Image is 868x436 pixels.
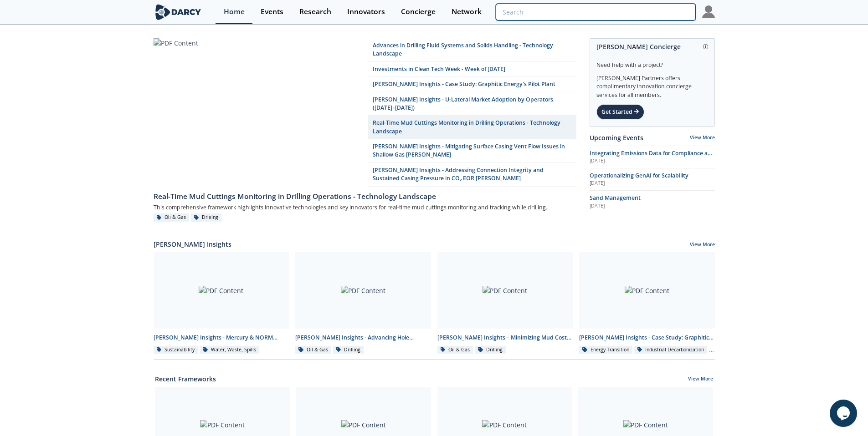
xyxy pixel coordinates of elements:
[155,374,216,384] a: Recent Frameworks
[368,116,576,139] a: Real-Time Mud Cuttings Monitoring in Drilling Operations - Technology Landscape
[154,4,203,20] img: logo-wide.svg
[590,157,715,165] div: [DATE]
[590,194,715,209] a: Sand Management [DATE]
[590,172,688,179] span: Operationalizing GenAI for Scalability
[579,334,715,342] div: [PERSON_NAME] Insights - Case Study: Graphitic Energy's Pilot Plant
[590,180,715,187] div: [DATE]
[634,346,708,354] div: Industrial Decarbonization
[596,39,708,55] div: [PERSON_NAME] Concierge
[401,8,436,15] div: Concierge
[200,346,259,354] div: Water, Waste, Spills
[368,77,576,92] a: [PERSON_NAME] Insights - Case Study: Graphitic Energy's Pilot Plant
[154,191,576,202] div: Real-Time Mud Cuttings Monitoring in Drilling Operations - Technology Landscape
[191,213,222,222] div: Drilling
[154,334,289,342] div: [PERSON_NAME] Insights - Mercury & NORM Detection and [MEDICAL_DATA]
[434,252,576,355] a: PDF Content [PERSON_NAME] Insights – Minimizing Mud Costs with Automated Fluids Intelligence Oil ...
[590,149,715,165] span: Integrating Emissions Data for Compliance and Operational Action
[590,172,715,187] a: Operationalizing GenAI for Scalability [DATE]
[154,202,576,213] div: This comprehensive framework highlights innovative technologies and key innovators for real-time ...
[154,187,576,202] a: Real-Time Mud Cuttings Monitoring in Drilling Operations - Technology Landscape
[154,346,198,354] div: Sustainability
[596,104,644,120] div: Get Started
[150,252,293,355] a: PDF Content [PERSON_NAME] Insights - Mercury & NORM Detection and [MEDICAL_DATA] Sustainability W...
[299,8,331,15] div: Research
[437,346,473,354] div: Oil & Gas
[224,8,245,15] div: Home
[703,44,708,49] img: information.svg
[690,241,715,249] a: View More
[590,133,643,142] a: Upcoming Events
[688,375,713,384] a: View More
[830,400,859,427] iframe: chat widget
[596,69,708,99] div: [PERSON_NAME] Partners offers complimentary innovation concierge services for all members.
[368,62,576,77] a: Investments in Clean Tech Week - Week of [DATE]
[261,8,283,15] div: Events
[295,346,331,354] div: Oil & Gas
[292,252,434,355] a: PDF Content [PERSON_NAME] Insights - Advancing Hole Cleaning with Automated Cuttings Monitoring O...
[368,92,576,116] a: [PERSON_NAME] Insights - U-Lateral Market Adoption by Operators ([DATE]–[DATE])
[295,334,431,342] div: [PERSON_NAME] Insights - Advancing Hole Cleaning with Automated Cuttings Monitoring
[590,149,715,165] a: Integrating Emissions Data for Compliance and Operational Action [DATE]
[452,8,482,15] div: Network
[576,252,718,355] a: PDF Content [PERSON_NAME] Insights - Case Study: Graphitic Energy's Pilot Plant Energy Transition...
[579,346,632,354] div: Energy Transition
[333,346,364,354] div: Drilling
[368,163,576,187] a: [PERSON_NAME] Insights - Addressing Connection Integrity and Sustained Casing Pressure in CO₂ EOR...
[702,5,715,18] img: Profile
[154,239,231,249] a: [PERSON_NAME] Insights
[590,203,715,210] div: [DATE]
[154,213,190,222] div: Oil & Gas
[475,346,506,354] div: Drilling
[590,194,641,202] span: Sand Management
[368,38,576,62] a: Advances in Drilling Fluid Systems and Solids Handling - Technology Landscape
[368,139,576,163] a: [PERSON_NAME] Insights - Mitigating Surface Casing Vent Flow Issues in Shallow Gas [PERSON_NAME]
[347,8,385,15] div: Innovators
[596,55,708,69] div: Need help with a project?
[690,134,715,141] a: View More
[437,334,573,342] div: [PERSON_NAME] Insights – Minimizing Mud Costs with Automated Fluids Intelligence
[496,4,695,20] input: Advanced Search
